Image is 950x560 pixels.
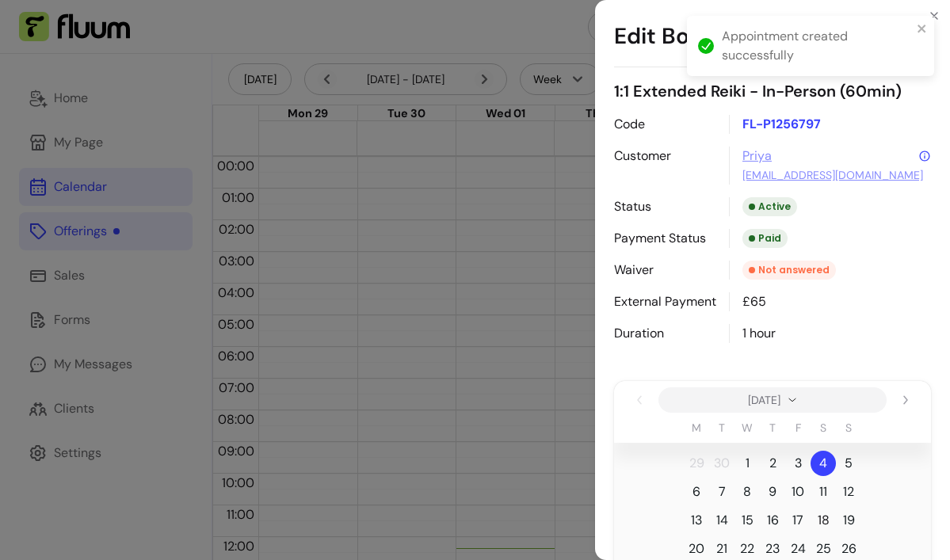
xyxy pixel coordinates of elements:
[742,229,788,248] div: Paid
[709,479,734,505] span: Tuesday 7 October 2025
[719,420,725,436] span: T
[742,147,772,166] a: Priya
[893,387,918,413] button: Next
[714,454,730,473] span: 30
[709,508,734,533] span: Tuesday 14 October 2025
[795,454,802,473] span: 3
[811,451,836,476] span: Saturday 4 October 2025 selected
[742,167,923,183] a: [EMAIL_ADDRESS][DOMAIN_NAME]
[729,324,931,343] div: 1 hour
[836,479,861,505] span: Sunday 12 October 2025
[792,511,803,530] span: 17
[716,511,728,530] span: 14
[769,420,776,436] span: T
[767,511,779,530] span: 16
[769,454,776,473] span: 2
[691,511,702,530] span: 13
[818,511,830,530] span: 18
[614,197,716,216] p: Status
[765,539,780,558] span: 23
[742,511,754,530] span: 15
[684,479,709,505] span: Monday 6 October 2025
[841,539,857,558] span: 26
[689,539,704,558] span: 20
[742,261,836,280] div: Not answered
[614,229,716,248] p: Payment Status
[614,6,931,67] h1: Edit Booking
[709,451,734,476] span: Tuesday 30 September 2025
[845,454,853,473] span: 5
[769,482,776,501] span: 9
[692,482,700,501] span: 6
[689,454,704,473] span: 29
[658,387,887,413] button: switch to year and month view
[785,479,811,505] span: Friday 10 October 2025
[746,454,750,473] span: 1
[734,479,760,505] span: Wednesday 8 October 2025
[845,420,852,436] span: S
[791,539,806,558] span: 24
[719,482,726,501] span: 7
[734,451,760,476] span: Today, Wednesday 1 October 2025, First available date
[614,80,931,102] p: 1:1 Extended Reiki - In-Person (60min)
[729,115,931,134] p: FL-P1256797
[785,451,811,476] span: Friday 3 October 2025
[716,539,727,558] span: 21
[692,420,701,436] span: M
[729,292,931,311] div: £65
[792,482,804,501] span: 10
[819,482,827,501] span: 11
[795,420,801,436] span: F
[684,508,709,533] span: Monday 13 October 2025
[743,482,751,501] span: 8
[614,324,716,343] p: Duration
[614,147,716,185] p: Customer
[740,539,754,558] span: 22
[684,451,709,476] span: Monday 29 September 2025
[819,454,827,473] span: 4
[614,292,716,311] p: External Payment
[921,3,947,29] button: Close
[614,261,716,280] p: Waiver
[843,482,854,501] span: 12
[722,27,912,65] div: Appointment created successfully
[843,511,855,530] span: 19
[811,508,836,533] span: Saturday 18 October 2025
[811,479,836,505] span: Saturday 11 October 2025
[760,451,785,476] span: Thursday 2 October 2025
[748,392,780,408] span: [DATE]
[836,451,861,476] span: Sunday 5 October 2025
[816,539,831,558] span: 25
[785,508,811,533] span: Friday 17 October 2025
[742,197,797,216] div: Active
[734,508,760,533] span: Wednesday 15 October 2025
[760,508,785,533] span: Thursday 16 October 2025
[614,115,716,134] p: Code
[742,420,753,436] span: W
[760,479,785,505] span: Thursday 9 October 2025
[820,420,826,436] span: S
[917,22,928,35] button: close
[836,508,861,533] span: Sunday 19 October 2025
